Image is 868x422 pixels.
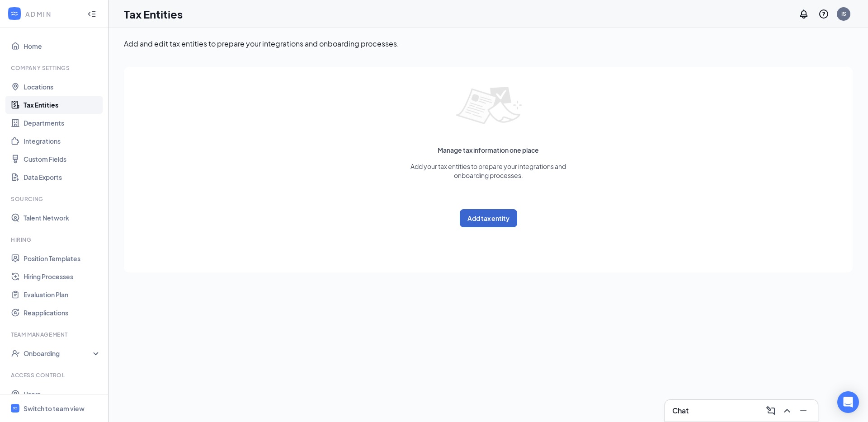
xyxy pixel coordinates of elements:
img: empty list [444,76,533,136]
div: Team Management [11,331,99,338]
svg: ChevronUp [782,405,793,416]
a: Reapplications [24,304,101,322]
svg: QuestionInfo [818,9,829,19]
div: Access control [11,371,99,379]
a: Departments [24,114,101,132]
svg: UserCheck [11,349,20,358]
a: Users [24,385,101,403]
h3: Chat [672,406,689,416]
div: Company Settings [11,64,99,72]
a: Talent Network [24,209,101,227]
a: Data Exports [24,168,101,186]
svg: ComposeMessage [765,405,776,416]
svg: Minimize [798,405,809,416]
a: Locations [24,78,101,96]
a: Integrations [24,132,101,150]
a: Position Templates [24,249,101,267]
button: ComposeMessage [764,403,778,418]
h1: Tax Entities [124,6,183,22]
div: Open Intercom Messenger [837,391,859,413]
button: Minimize [796,403,811,418]
svg: Collapse [87,9,96,19]
svg: Notifications [798,9,809,19]
span: Manage tax information one place [438,145,539,155]
p: Add and edit tax entities to prepare your integrations and onboarding processes. [124,39,853,49]
div: Onboarding [24,349,93,358]
button: ChevronUp [780,403,794,418]
div: ADMIN [25,9,79,19]
svg: WorkstreamLogo [10,9,19,18]
div: Hiring [11,236,99,244]
svg: WorkstreamLogo [12,405,18,411]
span: Add your tax entities to prepare your integrations and onboarding processes. [398,162,579,180]
a: Evaluation Plan [24,286,101,304]
button: Add tax entity [460,209,517,227]
div: IS [841,10,846,18]
a: Custom Fields [24,150,101,168]
a: Hiring Processes [24,267,101,286]
div: Sourcing [11,195,99,203]
div: Switch to team view [24,404,85,413]
a: Home [24,37,101,55]
a: Tax Entities [24,96,101,114]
